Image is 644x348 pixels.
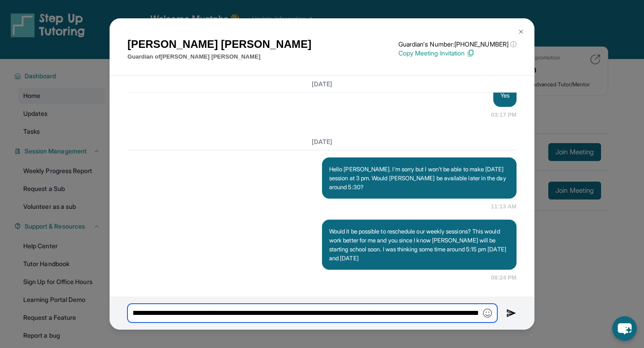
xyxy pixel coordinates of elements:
[398,49,517,58] p: Copy Meeting Invitation
[127,79,517,88] h3: [DATE]
[517,28,525,35] img: Close Icon
[329,227,509,263] p: Would it be possible to reschedule our weekly sessions? This would work better for me and you sin...
[491,273,517,282] span: 08:24 PM
[491,110,517,119] span: 03:17 PM
[329,165,509,191] p: Hello [PERSON_NAME]. I'm sorry but I won't be able to make [DATE] session at 3 pm. Would [PERSON_...
[500,91,509,100] p: Yes
[506,308,517,318] img: Send icon
[127,36,311,52] h1: [PERSON_NAME] [PERSON_NAME]
[491,202,517,211] span: 11:13 AM
[510,40,517,49] span: ⓘ
[127,52,311,61] p: Guardian of [PERSON_NAME] [PERSON_NAME]
[398,40,517,49] p: Guardian's Number: [PHONE_NUMBER]
[612,316,637,341] button: chat-button
[466,49,475,57] img: Copy Icon
[483,309,492,318] img: Emoji
[127,137,517,146] h3: [DATE]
